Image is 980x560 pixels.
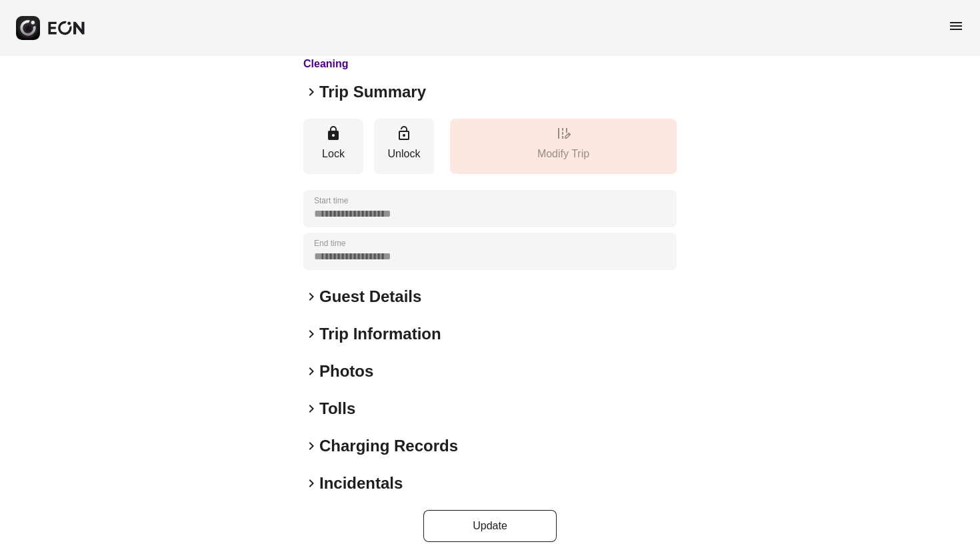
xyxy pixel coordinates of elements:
[423,510,557,542] button: Update
[381,146,427,162] p: Unlock
[319,473,403,494] h2: Incidentals
[303,289,319,305] span: keyboard_arrow_right
[303,84,319,100] span: keyboard_arrow_right
[319,435,458,457] h2: Charging Records
[319,361,373,382] h2: Photos
[310,146,357,162] p: Lock
[303,56,581,72] h3: Cleaning
[374,119,434,174] button: Unlock
[303,363,319,379] span: keyboard_arrow_right
[303,438,319,454] span: keyboard_arrow_right
[319,286,421,307] h2: Guest Details
[325,125,341,141] span: lock
[948,18,964,34] span: menu
[396,125,412,141] span: lock_open
[303,475,319,491] span: keyboard_arrow_right
[319,323,441,345] h2: Trip Information
[303,326,319,342] span: keyboard_arrow_right
[303,401,319,417] span: keyboard_arrow_right
[319,81,426,103] h2: Trip Summary
[319,398,355,419] h2: Tolls
[303,119,363,174] button: Lock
